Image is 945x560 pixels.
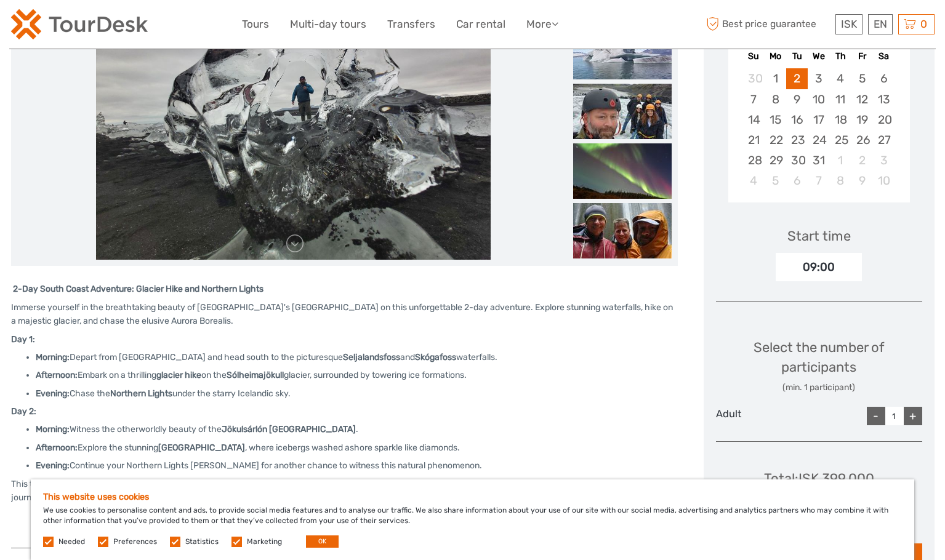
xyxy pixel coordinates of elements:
[456,15,505,33] a: Car rental
[36,387,678,401] li: Chase the under the starry Icelandic sky.
[743,150,765,170] div: Choose Sunday, December 28th, 2025
[765,48,786,65] div: Mo
[765,170,786,191] div: Choose Monday, January 5th, 2026
[242,15,269,33] a: Tours
[36,460,70,471] strong: Evening:
[830,170,851,191] div: Choose Thursday, January 8th, 2026
[873,110,895,130] div: Choose Saturday, December 20th, 2025
[873,150,895,170] div: Choose Saturday, January 3rd, 2026
[873,89,895,110] div: Choose Saturday, December 13th, 2025
[36,388,70,399] strong: Evening:
[11,334,35,345] strong: Day 1:
[290,15,366,33] a: Multi-day tours
[31,479,914,560] div: We use cookies to personalise content and ads, to provide social media features and to analyse ou...
[158,442,245,453] strong: [GEOGRAPHIC_DATA]
[786,170,808,191] div: Choose Tuesday, January 6th, 2026
[841,18,857,30] span: ISK
[36,441,678,455] li: Explore the stunning , where icebergs washed ashore sparkle like diamonds.
[36,424,70,434] strong: Morning:
[13,284,263,294] strong: 2-Day South Coast Adventure: Glacier Hike and Northern Lights
[786,110,808,130] div: Choose Tuesday, December 16th, 2025
[573,84,672,139] img: 9a3205a69d8049f5b928b13689e9304c_slider_thumbnail.jpeg
[851,150,873,170] div: Choose Friday, January 2nd, 2026
[868,14,893,34] div: EN
[113,537,157,547] label: Preferences
[36,369,678,382] li: Embark on a thrilling on the glacier, surrounded by towering ice formations.
[851,170,873,191] div: Choose Friday, January 9th, 2026
[743,48,765,65] div: Su
[743,68,765,89] div: Choose Sunday, November 30th, 2025
[786,68,808,89] div: Choose Tuesday, December 2nd, 2025
[716,382,922,394] div: (min. 1 participant)
[808,48,829,65] div: We
[732,68,906,191] div: month 2025-12
[36,352,70,362] strong: Morning:
[851,110,873,130] div: Choose Friday, December 19th, 2025
[765,110,786,130] div: Choose Monday, December 15th, 2025
[786,130,808,150] div: Choose Tuesday, December 23rd, 2025
[808,150,829,170] div: Choose Wednesday, December 31st, 2025
[830,68,851,89] div: Choose Thursday, December 4th, 2025
[786,150,808,170] div: Choose Tuesday, December 30th, 2025
[765,130,786,150] div: Choose Monday, December 22nd, 2025
[247,537,282,547] label: Marketing
[873,170,895,191] div: Choose Saturday, January 10th, 2026
[743,110,765,130] div: Choose Sunday, December 14th, 2025
[830,89,851,110] div: Choose Thursday, December 11th, 2025
[343,352,400,362] strong: Seljalandsfoss
[743,130,765,150] div: Choose Sunday, December 21st, 2025
[222,424,356,434] strong: Jökulsárlón [GEOGRAPHIC_DATA]
[36,459,678,473] li: Continue your Northern Lights [PERSON_NAME] for another chance to witness this natural phenomenon.
[776,253,862,281] div: 09:00
[830,48,851,65] div: Th
[36,370,78,380] strong: Afternoon:
[573,24,672,79] img: 1ba9b0471a834df6927930409fec1ead_slider_thumbnail.jpeg
[573,203,672,258] img: aa8776633de24bf3a8221ec1ce4b15bc_slider_thumbnail.jpeg
[808,110,829,130] div: Choose Wednesday, December 17th, 2025
[36,423,678,436] li: Witness the otherworldly beauty of the .
[704,14,832,34] span: Best price guarantee
[851,68,873,89] div: Choose Friday, December 5th, 2025
[11,406,36,417] strong: Day 2:
[58,537,85,547] label: Needed
[716,338,922,394] div: Select the number of participants
[185,537,219,547] label: Statistics
[716,407,785,425] div: Adult
[743,89,765,110] div: Choose Sunday, December 7th, 2025
[36,442,78,453] strong: Afternoon:
[573,143,672,199] img: 105a6933106f4724b54cf73c29fc4e03_slider_thumbnail.jpeg
[904,407,922,425] div: +
[142,19,156,34] button: Open LiveChat chat widget
[17,22,139,31] p: We're away right now. Please check back later!
[830,130,851,150] div: Choose Thursday, December 25th, 2025
[830,150,851,170] div: Choose Thursday, January 1st, 2026
[851,48,873,65] div: Fr
[227,370,284,380] strong: Sólheimajökull
[851,130,873,150] div: Choose Friday, December 26th, 2025
[873,130,895,150] div: Choose Saturday, December 27th, 2025
[765,89,786,110] div: Choose Monday, December 8th, 2025
[786,89,808,110] div: Choose Tuesday, December 9th, 2025
[415,352,456,362] strong: Skógafoss
[808,68,829,89] div: Choose Wednesday, December 3rd, 2025
[526,15,558,33] a: More
[851,89,873,110] div: Choose Friday, December 12th, 2025
[830,110,851,130] div: Choose Thursday, December 18th, 2025
[787,226,851,246] div: Start time
[873,68,895,89] div: Choose Saturday, December 6th, 2025
[36,351,678,364] li: Depart from [GEOGRAPHIC_DATA] and head south to the picturesque and waterfalls.
[765,150,786,170] div: Choose Monday, December 29th, 2025
[808,130,829,150] div: Choose Wednesday, December 24th, 2025
[764,469,874,488] div: Total : ISK 399,000
[786,48,808,65] div: Tu
[808,89,829,110] div: Choose Wednesday, December 10th, 2025
[11,301,678,329] p: Immerse yourself in the breathtaking beauty of [GEOGRAPHIC_DATA]'s [GEOGRAPHIC_DATA] on this unfo...
[919,18,929,30] span: 0
[43,492,902,502] h5: This website uses cookies
[873,48,895,65] div: Sa
[808,170,829,191] div: Choose Wednesday, January 7th, 2026
[110,388,172,399] strong: Northern Lights
[743,170,765,191] div: Choose Sunday, January 4th, 2026
[11,9,148,39] img: 120-15d4194f-c635-41b9-a512-a3cb382bfb57_logo_small.png
[387,15,435,33] a: Transfers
